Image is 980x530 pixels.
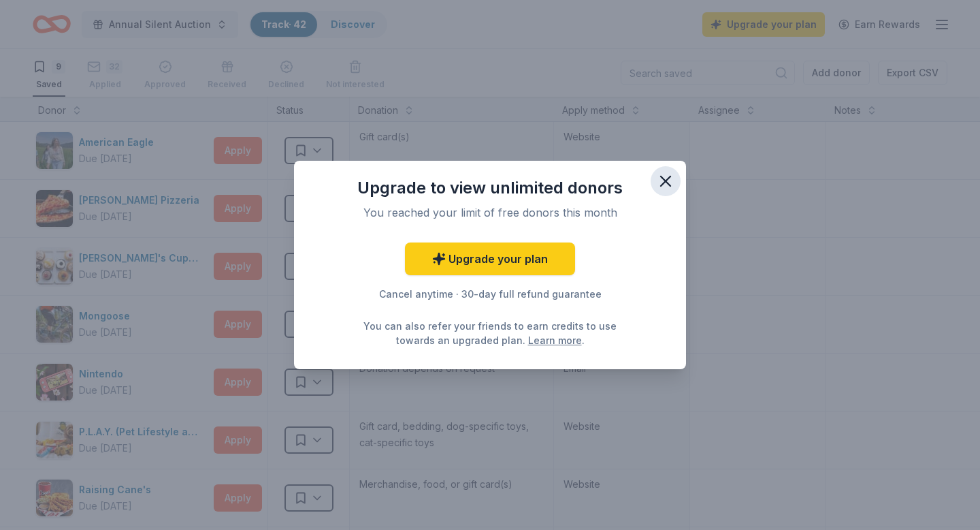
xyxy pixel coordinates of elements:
div: You reached your limit of free donors this month [338,204,642,221]
div: Cancel anytime · 30-day full refund guarantee [321,286,659,302]
div: Upgrade to view unlimited donors [321,177,659,199]
div: You can also refer your friends to earn credits to use towards an upgraded plan. . [359,319,621,347]
a: Learn more [528,333,582,347]
a: Upgrade your plan [405,243,575,275]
